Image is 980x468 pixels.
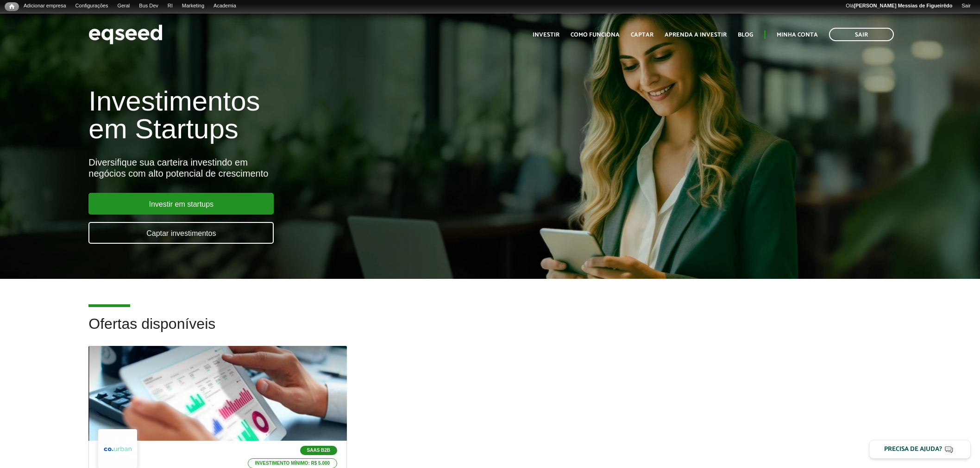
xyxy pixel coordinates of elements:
div: Diversifique sua carteira investindo em negócios com alto potencial de crescimento [88,157,565,179]
a: Investir em startups [88,193,274,215]
a: Adicionar empresa [19,2,71,10]
h1: Investimentos em Startups [88,87,565,143]
a: Blog [738,32,753,38]
a: Investir [533,32,559,38]
a: Geral [113,2,134,10]
a: Marketing [177,2,209,10]
a: Captar investimentos [88,222,274,244]
p: SaaS B2B [300,446,338,455]
a: Como funciona [571,32,620,38]
strong: [PERSON_NAME] Messias de Figueirêdo [854,3,952,8]
span: Início [9,3,14,10]
a: Minha conta [777,32,818,38]
a: Início [5,2,19,11]
a: Sair [957,2,975,10]
a: Captar [631,32,653,38]
a: Olá[PERSON_NAME] Messias de Figueirêdo [841,2,957,10]
h2: Ofertas disponíveis [88,316,891,346]
a: Academia [209,2,241,10]
a: Configurações [71,2,113,10]
img: EqSeed [88,22,163,47]
a: Bus Dev [134,2,163,10]
a: Sair [829,28,894,41]
a: Aprenda a investir [665,32,727,38]
a: RI [163,2,177,10]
